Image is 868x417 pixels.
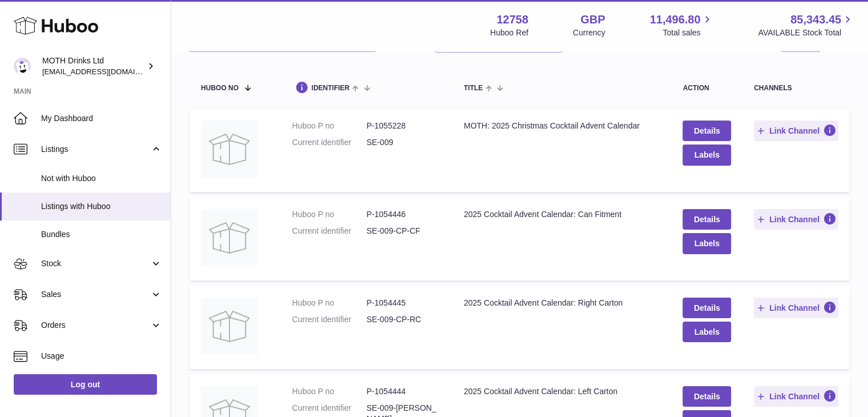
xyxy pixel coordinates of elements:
dt: Huboo P no [292,209,366,220]
img: 2025 Cocktail Advent Calendar: Right Carton [201,298,258,355]
dt: Current identifier [292,314,366,325]
span: Not with Huboo [41,173,162,184]
span: title [464,85,483,92]
span: Link Channel [769,391,819,402]
img: MOTH: 2025 Christmas Cocktail Advent Calendar [201,121,258,178]
a: Details [683,386,730,407]
img: 2025 Cocktail Advent Calendar: Can Fitment [201,209,258,266]
span: Listings [41,144,150,155]
div: 2025 Cocktail Advent Calendar: Left Carton [464,386,660,397]
span: 11,496.80 [649,12,700,27]
dt: Current identifier [292,137,366,148]
div: MOTH: 2025 Christmas Cocktail Advent Calendar [464,121,660,131]
span: Listings with Huboo [41,201,162,212]
span: My Dashboard [41,113,162,124]
span: 85,343.45 [790,12,841,27]
button: Link Channel [754,121,838,141]
strong: 12758 [496,12,528,27]
dt: Current identifier [292,226,366,236]
span: Sales [41,289,150,300]
dd: P-1054445 [366,298,441,308]
a: Details [683,209,730,230]
button: Labels [683,145,730,165]
div: Huboo Ref [490,27,528,38]
span: Usage [41,351,162,362]
span: identifier [312,85,350,92]
div: 2025 Cocktail Advent Calendar: Can Fitment [464,209,660,220]
a: Log out [14,374,157,395]
div: Currency [573,27,605,38]
dd: P-1055228 [366,121,441,131]
span: Bundles [41,229,162,240]
strong: GBP [580,12,605,27]
img: internalAdmin-12758@internal.huboo.com [14,58,31,75]
span: Stock [41,258,150,269]
span: AVAILABLE Stock Total [758,27,854,38]
a: Details [683,298,730,318]
div: MOTH Drinks Ltd [42,55,145,77]
button: Labels [683,233,730,254]
div: 2025 Cocktail Advent Calendar: Right Carton [464,298,660,308]
span: Link Channel [769,126,819,136]
div: channels [754,85,838,92]
span: [EMAIL_ADDRESS][DOMAIN_NAME] [42,67,168,76]
span: Total sales [663,27,713,38]
div: action [683,85,730,92]
button: Link Channel [754,298,838,318]
a: Details [683,121,730,141]
dd: SE-009-CP-RC [366,314,441,325]
dt: Huboo P no [292,121,366,131]
button: Labels [683,322,730,342]
dt: Huboo P no [292,386,366,397]
dd: P-1054446 [366,209,441,220]
span: Link Channel [769,214,819,224]
dd: SE-009 [366,137,441,148]
span: Orders [41,320,150,331]
dt: Huboo P no [292,298,366,308]
button: Link Channel [754,209,838,230]
span: Huboo no [201,85,239,92]
button: Link Channel [754,386,838,407]
dd: P-1054444 [366,386,441,397]
dd: SE-009-CP-CF [366,226,441,236]
a: 85,343.45 AVAILABLE Stock Total [758,12,854,38]
span: Link Channel [769,303,819,313]
a: 11,496.80 Total sales [649,12,713,38]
